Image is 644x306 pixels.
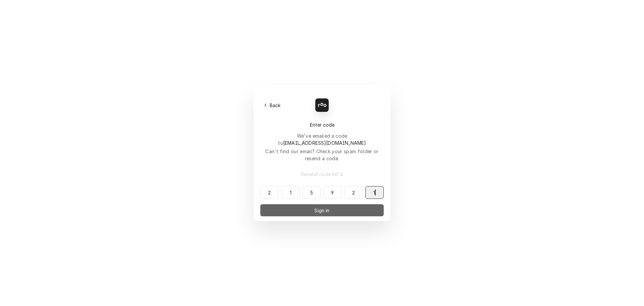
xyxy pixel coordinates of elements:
[260,132,384,146] div: We've emailed a code
[260,100,285,110] button: Back
[260,168,384,180] button: Resend code in0:4
[268,102,282,109] span: Back
[313,207,331,214] span: Sign in
[260,121,384,128] div: Enter code
[260,204,384,216] button: Sign in
[278,140,366,146] span: to
[260,148,384,162] div: Can't find our email? Check your spam folder or resend a code.
[283,140,366,146] span: [EMAIL_ADDRESS][DOMAIN_NAME]
[300,171,344,178] span: Resend code in 0 : 4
